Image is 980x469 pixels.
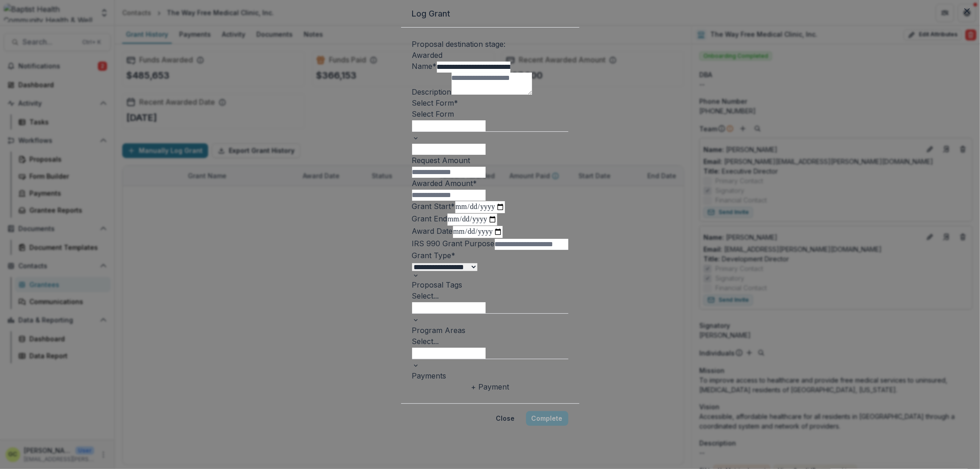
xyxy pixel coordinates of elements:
label: Awarded Amount [412,179,477,188]
label: Name [412,62,437,71]
label: Description [412,87,452,96]
label: Grant Start [412,202,455,211]
div: Proposal destination stage: [412,39,568,61]
div: Select... [412,336,568,347]
label: Request Amount [412,156,470,165]
div: Select... [412,290,568,301]
label: Program Areas [412,326,466,335]
button: Close [960,4,974,18]
button: Complete [526,411,568,426]
label: IRS 990 Grant Purpose [412,239,495,248]
label: Payments [412,371,447,380]
label: Grant Type [412,251,456,260]
p: Awarded [412,50,568,61]
button: Close [491,411,521,426]
div: Select Form [412,108,568,119]
label: Grant End [412,214,448,223]
label: Award Date [412,226,453,236]
label: Select Form [412,98,459,107]
label: Proposal Tags [412,280,463,289]
button: + Payment [471,381,509,392]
